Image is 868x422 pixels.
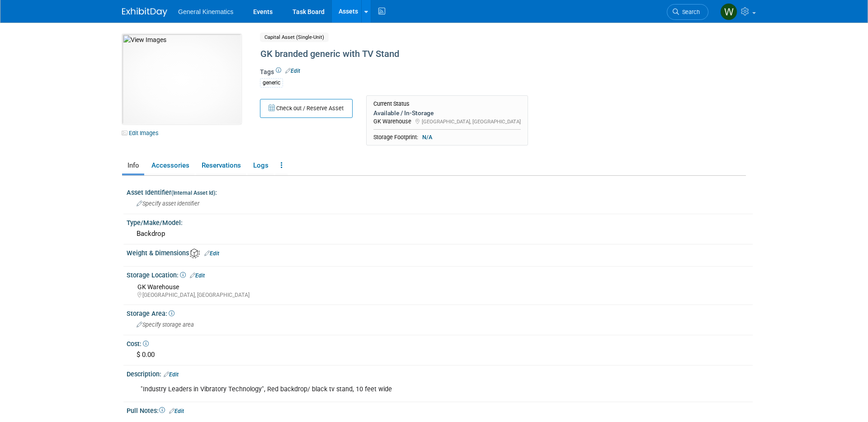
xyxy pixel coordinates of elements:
button: Check out / Reserve Asset [260,99,353,118]
a: Edit [190,272,205,279]
a: Edit [285,68,300,74]
a: Accessories [146,158,194,173]
div: $ 0.00 [133,348,746,362]
a: Info [122,158,144,173]
div: Cost: [127,337,753,348]
div: Current Status [373,100,521,108]
a: Logs [248,158,274,173]
img: Whitney Swanson [720,3,737,20]
div: Type/Make/Model: [127,216,753,227]
span: Capital Asset (Single-Unit) [260,33,329,42]
div: generic [260,78,283,88]
div: Storage Location: [127,268,753,280]
a: Edit [204,250,219,257]
span: [GEOGRAPHIC_DATA], [GEOGRAPHIC_DATA] [422,118,521,125]
div: Tags [260,67,671,94]
span: Specify asset identifier [137,200,199,207]
div: Weight & Dimensions [127,246,753,258]
small: (Internal Asset Id) [171,190,215,196]
div: Description: [127,367,753,379]
div: Storage Footprint: [373,133,521,141]
div: "Industry Leaders in Vibratory Technology", Red backdrop/ black tv stand, 10 feet wide [134,380,635,399]
span: General Kinematics [178,8,233,15]
div: GK branded generic with TV Stand [257,46,671,62]
span: Specify storage area [137,321,194,328]
div: Backdrop [133,227,746,241]
span: N/A [420,133,435,141]
img: View Images [122,34,241,124]
span: GK Warehouse [373,118,411,125]
a: Reservations [196,158,246,173]
span: Storage Area: [127,310,175,317]
a: Search [667,4,708,20]
span: Search [679,9,700,15]
a: Edit Images [122,127,162,139]
div: Pull Notes: [127,404,753,416]
div: Available / In-Storage [373,109,521,117]
img: ExhibitDay [122,8,167,17]
div: [GEOGRAPHIC_DATA], [GEOGRAPHIC_DATA] [137,291,746,299]
a: Edit [164,371,179,378]
span: GK Warehouse [137,283,179,291]
a: Edit [169,408,184,414]
div: Asset Identifier : [127,186,753,197]
img: Asset Weight and Dimensions [190,249,200,258]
